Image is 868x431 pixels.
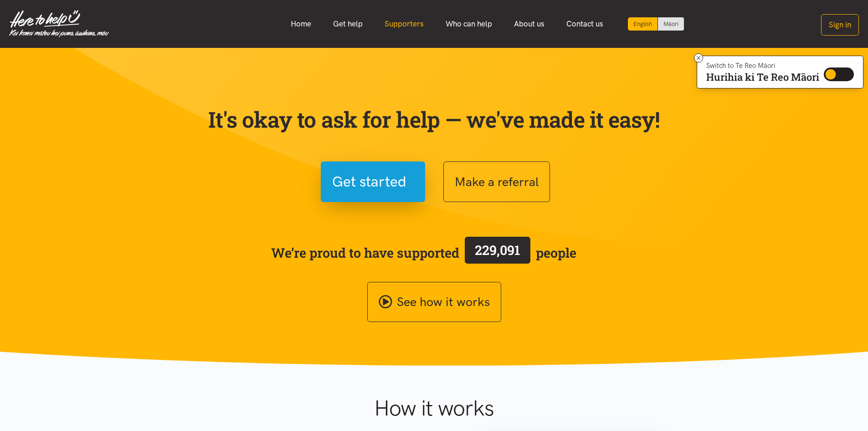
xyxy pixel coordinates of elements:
[321,161,425,202] button: Get started
[271,235,576,270] span: We’re proud to have supported people
[285,395,583,421] h1: How it works
[332,170,406,193] span: Get started
[367,282,501,322] a: See how it works
[503,14,555,34] a: About us
[206,106,662,133] p: It's okay to ask for help — we've made it easy!
[706,63,819,68] p: Switch to Te Reo Māori
[459,235,536,270] a: 229,091
[555,14,614,34] a: Contact us
[821,14,859,36] button: Sign in
[322,14,374,34] a: Get help
[475,241,520,259] span: 229,091
[706,73,819,81] p: Hurihia ki Te Reo Māori
[628,17,684,31] div: Language toggle
[280,14,322,34] a: Home
[9,10,109,37] img: Home
[435,14,503,34] a: Who can help
[628,17,658,31] div: Current language
[658,17,684,31] a: Switch to Te Reo Māori
[374,14,435,34] a: Supporters
[443,161,550,202] button: Make a referral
